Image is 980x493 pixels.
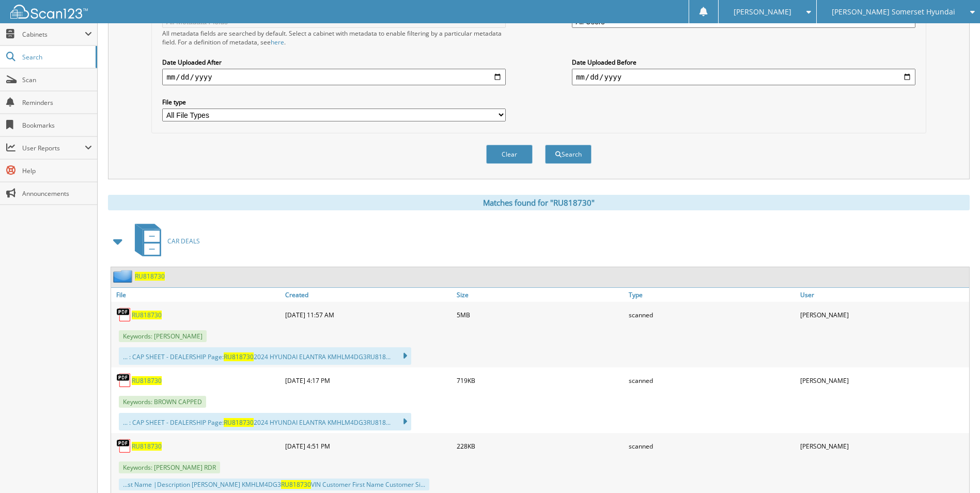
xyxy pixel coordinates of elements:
[22,189,92,198] span: Announcements
[135,272,165,281] a: RU818730
[454,304,626,325] div: 5MB
[132,311,162,319] a: RU818730
[283,288,454,302] a: Created
[283,370,454,391] div: [DATE] 4:17 PM
[283,304,454,325] div: [DATE] 11:57 AM
[108,195,970,210] div: Matches found for "RU818730"
[224,418,254,427] span: RU818730
[22,53,90,61] span: Search
[798,370,969,391] div: [PERSON_NAME]
[116,373,132,388] img: PDF.png
[626,288,798,302] a: Type
[454,370,626,391] div: 719KB
[119,330,207,342] span: Keywords: [PERSON_NAME]
[734,9,791,15] span: [PERSON_NAME]
[162,69,506,85] input: start
[486,145,533,164] button: Clear
[283,436,454,456] div: [DATE] 4:51 PM
[162,29,506,47] div: All metadata fields are searched by default. Select a cabinet with metadata to enable filtering b...
[454,288,626,302] a: Size
[798,436,969,456] div: [PERSON_NAME]
[116,438,132,454] img: PDF.png
[454,436,626,456] div: 228KB
[271,38,284,47] a: here
[162,98,506,106] label: File type
[22,166,92,175] span: Help
[22,98,92,107] span: Reminders
[572,58,915,67] label: Date Uploaded Before
[22,144,85,152] span: User Reports
[22,30,85,39] span: Cabinets
[132,376,162,385] a: RU818730
[832,9,955,15] span: [PERSON_NAME] Somerset Hyundai
[798,288,969,302] a: User
[22,121,92,130] span: Bookmarks
[281,480,311,489] span: RU818730
[928,443,980,493] iframe: Chat Widget
[132,442,162,451] a: RU818730
[119,413,411,430] div: ... : CAP SHEET - DEALERSHIP Page: 2024 HYUNDAI ELANTRA KMHLM4DG3RU818...
[224,352,254,361] span: RU818730
[626,436,798,456] div: scanned
[10,5,88,19] img: scan123-logo-white.svg
[116,307,132,322] img: PDF.png
[572,69,915,85] input: end
[119,396,206,408] span: Keywords: BROWN CAPPED
[167,237,200,245] span: CAR DEALS
[626,370,798,391] div: scanned
[626,304,798,325] div: scanned
[113,270,135,283] img: folder2.png
[798,304,969,325] div: [PERSON_NAME]
[545,145,592,164] button: Search
[119,347,411,365] div: ... : CAP SHEET - DEALERSHIP Page: 2024 HYUNDAI ELANTRA KMHLM4DG3RU818...
[22,75,92,84] span: Scan
[129,221,200,261] a: CAR DEALS
[119,479,429,490] div: ...st Name |Description [PERSON_NAME] KMHLM4DG3 VIN Customer First Name Customer Si...
[111,288,283,302] a: File
[162,58,506,67] label: Date Uploaded After
[119,461,220,473] span: Keywords: [PERSON_NAME] RDR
